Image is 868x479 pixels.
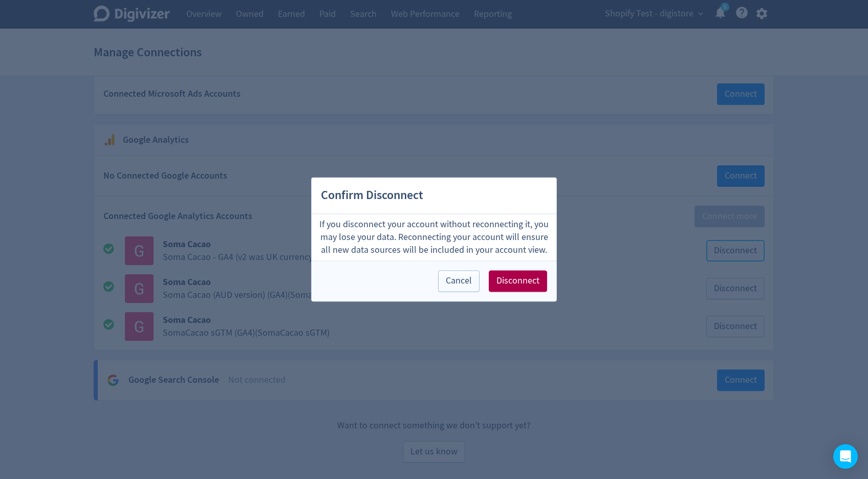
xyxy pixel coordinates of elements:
[316,218,552,257] p: If you disconnect your account without reconnecting it, you may lose your data. Reconnecting your...
[833,444,858,469] div: Open Intercom Messenger
[312,178,556,214] h2: Confirm Disconnect
[438,271,480,292] button: Cancel
[489,271,547,292] button: Disconnect
[446,277,472,286] span: Cancel
[496,277,539,286] span: Disconnect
